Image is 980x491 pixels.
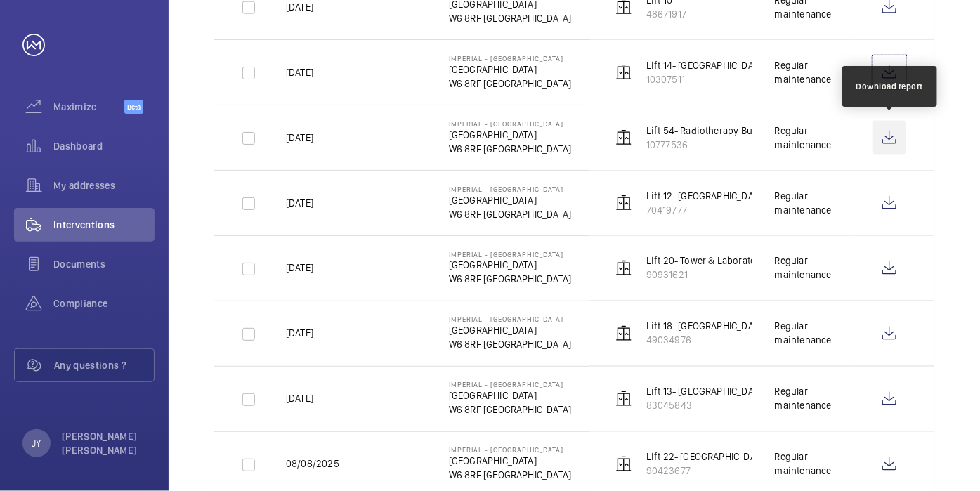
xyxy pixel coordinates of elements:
[449,207,571,221] p: W6 8RF [GEOGRAPHIC_DATA]
[449,54,571,63] p: Imperial - [GEOGRAPHIC_DATA]
[449,63,571,77] p: [GEOGRAPHIC_DATA]
[856,80,924,93] div: Download report
[286,457,339,471] p: 08/08/2025
[286,131,313,145] p: [DATE]
[615,129,632,146] img: elevator.svg
[615,325,632,342] img: elevator.svg
[615,195,632,211] img: elevator.svg
[615,64,632,81] img: elevator.svg
[646,320,847,334] p: Lift 18- [GEOGRAPHIC_DATA] Block (Passenger)
[775,124,850,152] div: Regular maintenance
[53,100,124,114] span: Maximize
[775,450,850,478] div: Regular maintenance
[449,273,571,287] p: W6 8RF [GEOGRAPHIC_DATA]
[615,391,632,407] img: elevator.svg
[646,450,849,464] p: Lift 22- [GEOGRAPHIC_DATA] Block (Passenger)
[62,429,146,457] p: [PERSON_NAME] [PERSON_NAME]
[449,469,571,483] p: W6 8RF [GEOGRAPHIC_DATA]
[646,399,847,413] p: 83045843
[286,327,313,341] p: [DATE]
[646,385,847,399] p: Lift 13- [GEOGRAPHIC_DATA] Block (Passenger)
[646,268,845,282] p: 90931621
[449,315,571,324] p: Imperial - [GEOGRAPHIC_DATA]
[646,189,847,203] p: Lift 12- [GEOGRAPHIC_DATA] Block (Passenger)
[449,258,571,273] p: [GEOGRAPHIC_DATA]
[646,334,847,348] p: 49034976
[449,11,571,25] p: W6 8RF [GEOGRAPHIC_DATA]
[449,338,571,352] p: W6 8RF [GEOGRAPHIC_DATA]
[449,193,571,207] p: [GEOGRAPHIC_DATA]
[53,178,155,192] span: My addresses
[53,296,155,310] span: Compliance
[775,189,850,217] div: Regular maintenance
[775,320,850,348] div: Regular maintenance
[646,138,832,152] p: 10777536
[53,218,155,232] span: Interventions
[449,403,571,417] p: W6 8RF [GEOGRAPHIC_DATA]
[646,254,845,268] p: Lift 20- Tower & Laboratory Block (Passenger)
[646,7,686,21] p: 48671917
[449,389,571,403] p: [GEOGRAPHIC_DATA]
[449,119,571,128] p: Imperial - [GEOGRAPHIC_DATA]
[54,358,154,372] span: Any questions ?
[449,446,571,454] p: Imperial - [GEOGRAPHIC_DATA]
[286,392,313,406] p: [DATE]
[449,128,571,142] p: [GEOGRAPHIC_DATA]
[646,58,847,72] p: Lift 14- [GEOGRAPHIC_DATA] Block (Passenger)
[449,454,571,469] p: [GEOGRAPHIC_DATA]
[646,464,849,478] p: 90423677
[775,58,850,86] div: Regular maintenance
[32,436,41,450] p: JY
[646,203,847,217] p: 70419777
[286,196,313,210] p: [DATE]
[775,385,850,413] div: Regular maintenance
[775,254,850,282] div: Regular maintenance
[615,260,632,277] img: elevator.svg
[615,456,632,473] img: elevator.svg
[646,124,832,138] p: Lift 54- Radiotherapy Building (Passenger)
[449,77,571,91] p: W6 8RF [GEOGRAPHIC_DATA]
[646,72,847,86] p: 10307511
[53,257,155,271] span: Documents
[449,381,571,389] p: Imperial - [GEOGRAPHIC_DATA]
[286,261,313,275] p: [DATE]
[124,100,143,114] span: Beta
[449,324,571,338] p: [GEOGRAPHIC_DATA]
[449,250,571,258] p: Imperial - [GEOGRAPHIC_DATA]
[53,139,155,153] span: Dashboard
[449,185,571,193] p: Imperial - [GEOGRAPHIC_DATA]
[449,142,571,156] p: W6 8RF [GEOGRAPHIC_DATA]
[286,65,313,79] p: [DATE]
